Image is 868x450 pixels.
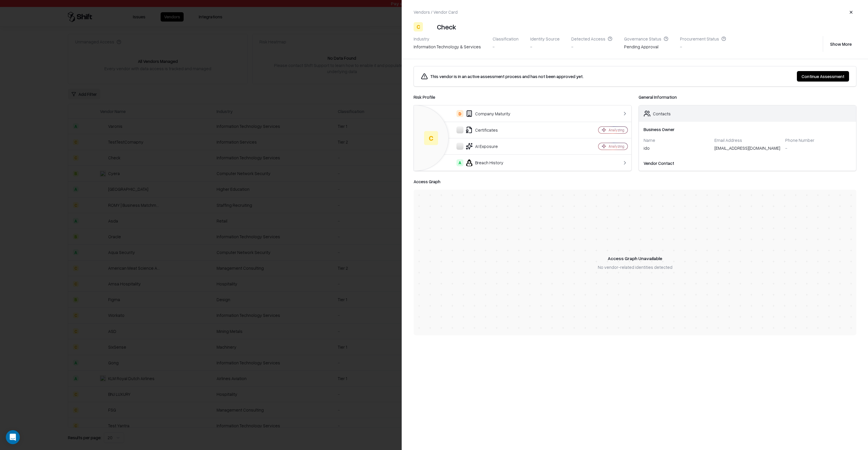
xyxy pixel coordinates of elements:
div: Vendor Contact [644,160,852,166]
div: General Information [639,93,857,100]
div: No vendor-related identities detected [598,264,672,270]
div: Check [437,22,456,31]
div: Email Address [714,137,781,143]
div: AI Exposure [419,143,569,150]
div: Access Graph [414,178,856,185]
div: - [571,44,612,50]
button: Show More [825,39,856,49]
div: Phone Number [785,137,851,143]
div: Identity Source [530,36,560,41]
div: - [680,44,726,50]
div: Name [644,137,710,143]
div: Pending Approval [624,44,668,52]
div: C [414,22,423,31]
div: Industry [414,36,481,41]
div: Business Owner [644,126,852,133]
div: Access Graph Unavailable [608,255,662,262]
div: [EMAIL_ADDRESS][DOMAIN_NAME] [714,145,781,153]
div: Risk Profile [414,93,632,100]
img: Check [425,22,435,31]
div: Detected Access [571,36,612,41]
button: Continue Assessment [797,71,849,82]
div: A [456,159,463,166]
div: - [493,44,519,50]
div: - [530,44,560,50]
div: Company Maturity [419,110,569,117]
div: Procurement Status [680,36,726,41]
div: Analyzing [609,144,624,149]
div: This vendor is in an active assessment process and has not been approved yet. [430,73,584,80]
div: Vendors / Vendor Card [414,9,458,15]
div: information technology & services [414,44,481,50]
div: C [424,131,438,145]
div: Breach History [419,159,569,166]
div: ido [644,145,710,153]
div: Governance Status [624,36,668,41]
div: Contacts [653,111,671,117]
div: - [785,145,851,151]
div: Certificates [419,126,569,133]
div: Analyzing [609,128,624,133]
div: D [456,110,463,117]
div: Classification [493,36,519,41]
